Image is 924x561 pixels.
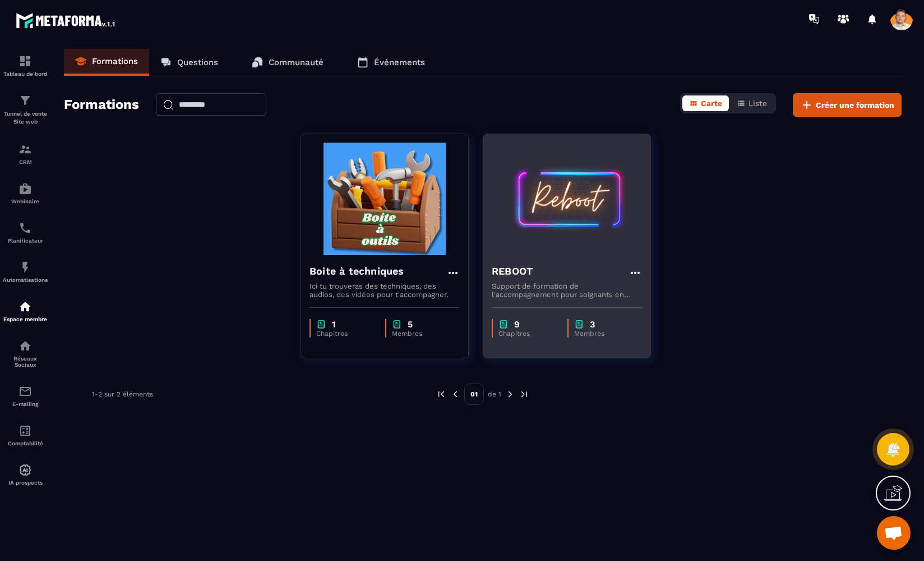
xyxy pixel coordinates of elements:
[241,49,335,76] a: Communauté
[309,282,460,299] p: Ici tu trouveras des techniques, des audios, des vidéos pour t'accompagner.
[877,516,911,550] div: Ouvrir le chat
[498,319,509,330] img: chapter
[3,46,48,85] a: formationformationTableau de bord
[92,390,153,398] p: 1-2 sur 2 éléments
[408,319,413,330] p: 5
[3,401,48,407] p: E-mailing
[3,440,48,446] p: Comptabilité
[3,198,48,204] p: Webinaire
[269,57,324,67] p: Communauté
[3,159,48,165] p: CRM
[3,416,48,455] a: accountantaccountantComptabilité
[392,319,402,330] img: chapter
[3,110,48,126] p: Tunnel de vente Site web
[492,282,642,299] p: Support de formation de l'accompagnement pour soignants en épuisement.
[19,385,32,398] img: email
[492,263,533,279] h4: REBOOT
[19,463,32,477] img: automations
[3,291,48,331] a: automationsautomationsEspace membre
[519,389,529,399] img: next
[3,252,48,291] a: automationsautomationsAutomatisations
[19,182,32,195] img: automations
[3,134,48,174] a: formationformationCRM
[64,49,149,76] a: Formations
[19,424,32,437] img: accountant
[450,389,460,399] img: prev
[149,49,229,76] a: Questions
[316,330,374,337] p: Chapitres
[3,355,48,368] p: Réseaux Sociaux
[316,319,326,330] img: chapter
[3,480,48,486] p: IA prospects
[590,319,595,330] p: 3
[464,384,484,405] p: 01
[498,330,556,337] p: Chapitres
[19,300,32,313] img: automations
[309,263,404,279] h4: Boite à techniques
[392,330,449,337] p: Membres
[19,54,32,68] img: formation
[3,85,48,134] a: formationformationTunnel de vente Site web
[92,56,138,66] p: Formations
[701,99,722,108] span: Carte
[19,339,32,353] img: social-network
[483,134,665,372] a: formation-backgroundREBOOTSupport de formation de l'accompagnement pour soignants en épuisement.c...
[514,319,520,330] p: 9
[3,316,48,322] p: Espace membre
[505,389,515,399] img: next
[3,376,48,416] a: emailemailE-mailing
[19,143,32,156] img: formation
[816,99,894,111] span: Créer une formation
[492,143,642,255] img: formation-background
[488,390,501,399] p: de 1
[16,10,117,30] img: logo
[793,93,902,117] button: Créer une formation
[3,174,48,213] a: automationsautomationsWebinaire
[3,71,48,77] p: Tableau de bord
[346,49,436,76] a: Événements
[19,261,32,274] img: automations
[749,99,767,108] span: Liste
[332,319,336,330] p: 1
[574,319,584,330] img: chapter
[19,221,32,235] img: scheduler
[436,389,446,399] img: prev
[3,277,48,283] p: Automatisations
[301,134,483,372] a: formation-backgroundBoite à techniquesIci tu trouveras des techniques, des audios, des vidéos pou...
[730,95,774,111] button: Liste
[3,331,48,376] a: social-networksocial-networkRéseaux Sociaux
[3,213,48,252] a: schedulerschedulerPlanificateur
[3,238,48,244] p: Planificateur
[374,57,425,67] p: Événements
[309,143,460,255] img: formation-background
[574,330,631,337] p: Membres
[177,57,218,67] p: Questions
[19,94,32,107] img: formation
[64,93,139,117] h2: Formations
[682,95,729,111] button: Carte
